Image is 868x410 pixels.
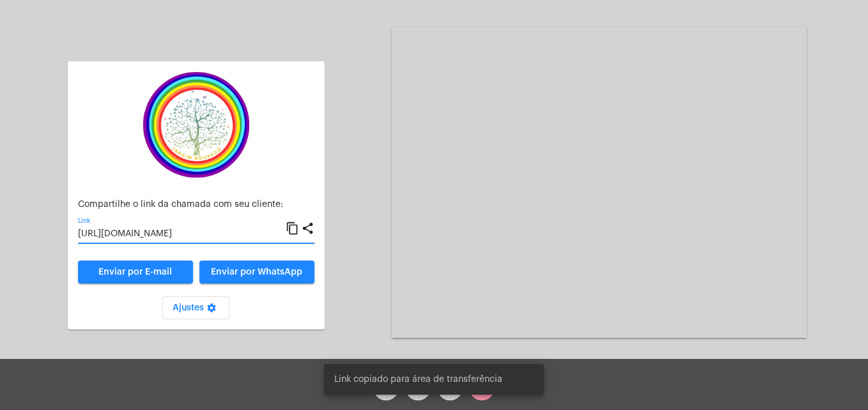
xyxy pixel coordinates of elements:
img: c337f8d0-2252-6d55-8527-ab50248c0d14.png [132,72,260,178]
span: Link copiado para área de transferência [334,373,502,386]
span: Enviar por WhatsApp [211,268,302,277]
button: Ajustes [162,296,229,319]
mat-icon: content_copy [286,221,299,236]
span: Enviar por E-mail [98,268,172,277]
button: Enviar por WhatsApp [199,261,314,284]
mat-icon: settings [204,303,219,318]
a: Enviar por E-mail [78,261,193,284]
span: Ajustes [173,303,219,312]
mat-icon: share [301,221,314,236]
p: Compartilhe o link da chamada com seu cliente: [78,200,314,209]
